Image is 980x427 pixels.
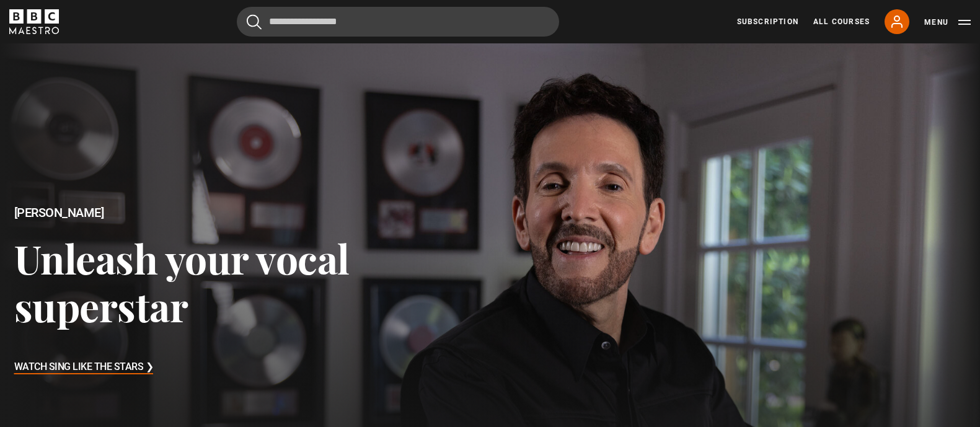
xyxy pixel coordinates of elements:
button: Submit the search query [247,14,262,30]
h3: Watch Sing Like the Stars ❯ [14,358,154,377]
a: All Courses [813,16,870,27]
svg: BBC Maestro [9,9,59,34]
a: Subscription [737,16,798,27]
input: Search [237,7,559,37]
h3: Unleash your vocal superstar [14,234,392,330]
button: Toggle navigation [924,16,971,29]
h2: [PERSON_NAME] [14,206,392,220]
